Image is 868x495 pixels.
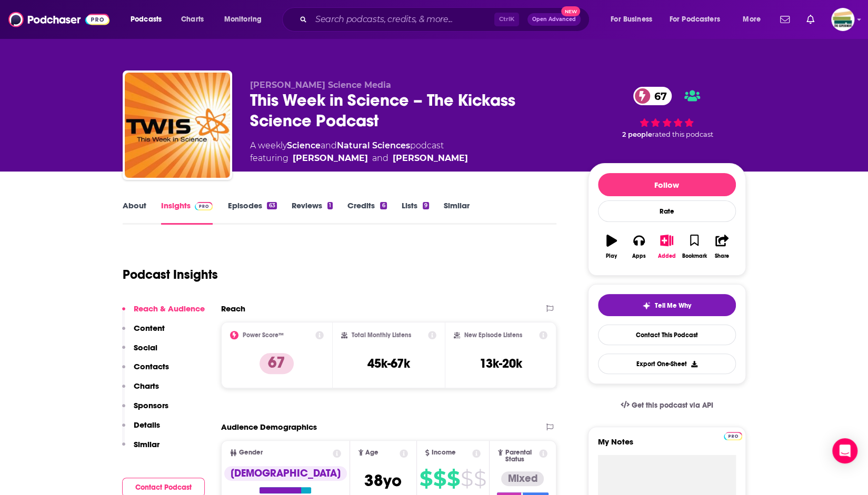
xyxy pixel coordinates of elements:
[347,200,386,225] a: Credits6
[239,449,263,456] span: Gender
[174,11,210,28] a: Charts
[598,353,736,374] button: Export One-Sheet
[802,11,819,28] a: Show notifications dropdown
[644,87,672,105] span: 67
[134,342,157,352] p: Social
[708,228,735,266] button: Share
[598,228,625,266] button: Play
[372,152,388,165] span: and
[122,439,159,459] button: Similar
[122,342,157,362] button: Social
[432,449,456,456] span: Income
[461,470,473,487] span: $
[642,301,651,310] img: tell me why sparkle
[402,200,429,225] a: Lists9
[652,130,713,138] span: rated this podcast
[681,228,708,266] button: Bookmark
[682,253,706,259] div: Bookmark
[611,12,652,27] span: For Business
[224,12,262,27] span: Monitoring
[724,430,742,440] a: Pro website
[480,356,522,371] h3: 13k-20k
[776,11,794,28] a: Show notifications dropdown
[598,437,736,455] label: My Notes
[224,466,347,481] div: [DEMOGRAPHIC_DATA]
[8,9,109,29] img: Podchaser - Follow, Share and Rate Podcasts
[501,471,544,486] div: Mixed
[243,331,284,339] h2: Power Score™
[653,228,680,266] button: Added
[367,356,410,371] h3: 45k-67k
[606,253,617,259] div: Play
[444,200,470,225] a: Similar
[658,253,676,259] div: Added
[743,12,761,27] span: More
[267,202,276,209] div: 63
[831,8,854,31] button: Show profile menu
[474,470,486,487] span: $
[420,470,432,487] span: $
[663,11,735,28] button: open menu
[227,200,276,225] a: Episodes63
[505,449,537,463] span: Parental Status
[670,12,720,27] span: For Podcasters
[134,420,160,430] p: Details
[134,400,168,410] p: Sponsors
[632,253,646,259] div: Apps
[655,301,691,310] span: Tell Me Why
[598,200,736,222] div: Rate
[337,140,410,150] a: Natural Sciences
[134,439,159,449] p: Similar
[122,420,160,439] button: Details
[292,200,333,225] a: Reviews1
[125,73,230,178] img: This Week in Science – The Kickass Science Podcast
[134,323,165,333] p: Content
[612,392,722,418] a: Get this podcast via API
[123,267,218,282] h1: Podcast Insights
[598,325,736,345] a: Contact This Podcast
[327,202,333,209] div: 1
[134,361,169,371] p: Contacts
[364,470,402,491] span: 38 yo
[131,12,162,27] span: Podcasts
[217,11,275,28] button: open menu
[195,202,213,210] img: Podchaser Pro
[123,11,175,28] button: open menu
[161,200,213,225] a: InsightsPodchaser Pro
[447,470,460,487] span: $
[122,304,205,323] button: Reach & Audience
[181,12,204,27] span: Charts
[250,80,391,90] span: [PERSON_NAME] Science Media
[724,432,742,440] img: Podchaser Pro
[122,400,168,420] button: Sponsors
[122,323,165,342] button: Content
[622,130,652,138] span: 2 people
[250,139,468,165] div: A weekly podcast
[352,331,411,339] h2: Total Monthly Listens
[292,7,600,32] div: Search podcasts, credits, & more...
[250,152,468,165] span: featuring
[598,173,736,196] button: Follow
[831,8,854,31] img: User Profile
[321,140,337,150] span: and
[393,152,468,165] div: [PERSON_NAME]
[532,17,576,22] span: Open Advanced
[561,6,580,16] span: New
[527,13,581,26] button: Open AdvancedNew
[423,202,429,209] div: 9
[631,401,713,410] span: Get this podcast via API
[588,80,746,146] div: 67 2 peoplerated this podcast
[311,11,494,28] input: Search podcasts, credits, & more...
[831,8,854,31] span: Logged in as ExperimentPublicist
[633,87,672,105] a: 67
[293,152,368,165] div: [PERSON_NAME]
[380,202,386,209] div: 6
[464,331,522,339] h2: New Episode Listens
[365,449,378,456] span: Age
[598,294,736,316] button: tell me why sparkleTell Me Why
[221,304,245,314] h2: Reach
[134,381,159,391] p: Charts
[134,304,205,314] p: Reach & Audience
